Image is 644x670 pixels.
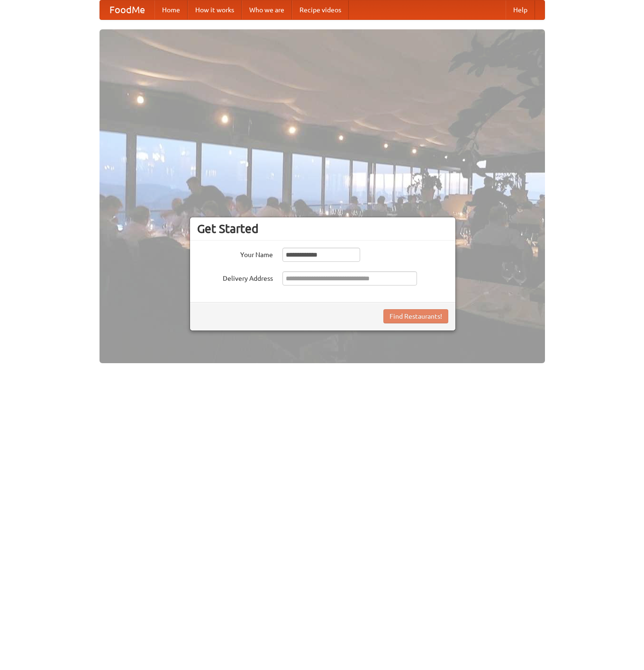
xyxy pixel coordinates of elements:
[188,0,242,19] a: How it works
[383,309,448,323] button: Find Restaurants!
[197,248,273,259] label: Your Name
[197,222,448,236] h3: Get Started
[242,0,292,19] a: Who we are
[292,0,349,19] a: Recipe videos
[100,0,154,19] a: FoodMe
[506,0,535,19] a: Help
[197,271,273,283] label: Delivery Address
[154,0,188,19] a: Home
